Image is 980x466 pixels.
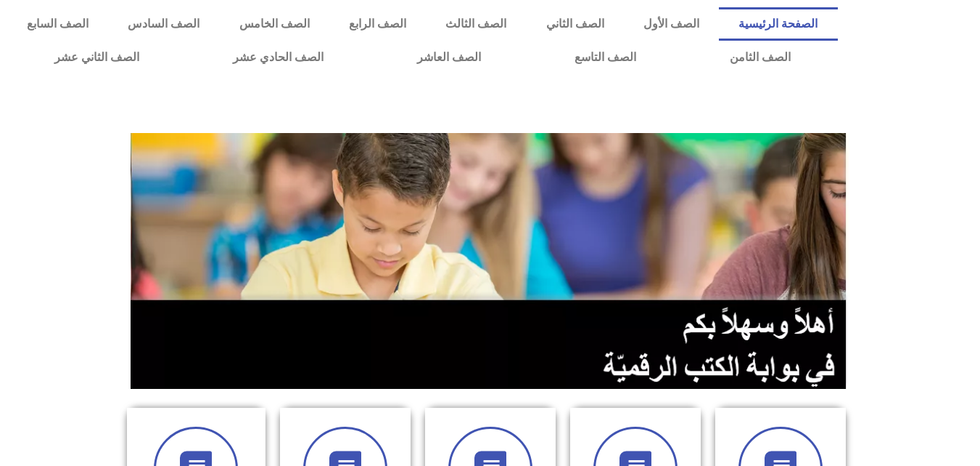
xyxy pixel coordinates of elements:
[220,7,329,41] a: الصف الخامس
[7,41,186,74] a: الصف الثاني عشر
[683,41,837,74] a: الصف الثامن
[7,7,108,41] a: الصف السابع
[108,7,219,41] a: الصف السادس
[527,41,683,74] a: الصف التاسع
[329,7,426,41] a: الصف الرابع
[186,41,370,74] a: الصف الحادي عشر
[719,7,837,41] a: الصفحة الرئيسية
[624,7,719,41] a: الصف الأول
[527,7,624,41] a: الصف الثاني
[426,7,526,41] a: الصف الثالث
[370,41,527,74] a: الصف العاشر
